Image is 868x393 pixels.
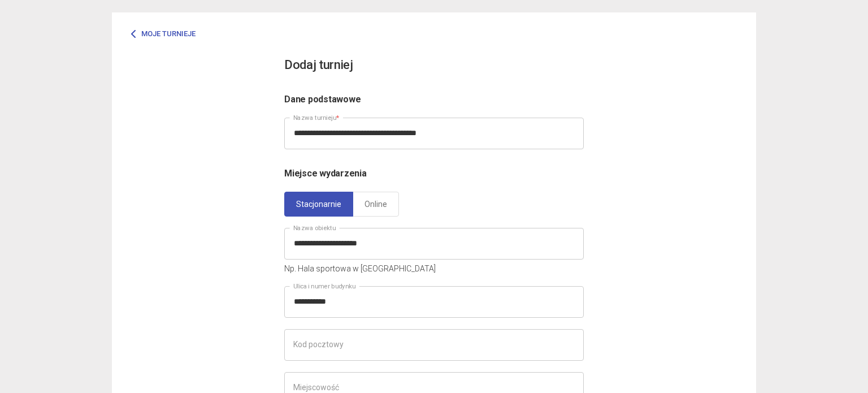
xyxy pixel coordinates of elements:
[284,55,584,75] app-title: new-competition.title
[123,24,204,44] a: Moje turnieje
[284,168,367,179] span: Miejsce wydarzenia
[284,262,584,275] p: Np. Hala sportowa w [GEOGRAPHIC_DATA]
[284,192,353,217] a: Stacjonarnie
[284,94,361,105] span: Dane podstawowe
[353,192,399,217] a: Online
[284,55,353,75] h3: Dodaj turniej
